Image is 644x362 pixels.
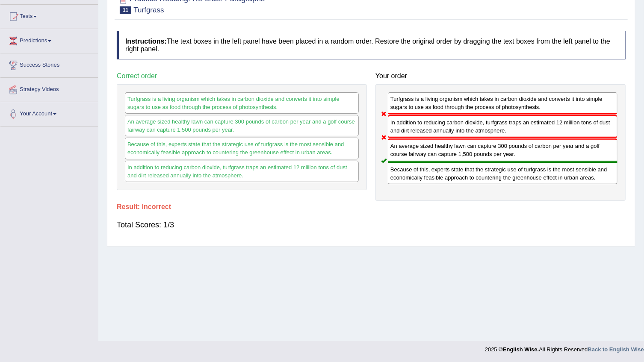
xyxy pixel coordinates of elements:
a: Strategy Videos [0,78,98,99]
div: Because of this, experts state that the strategic use of turfgrass is the most sensible and econo... [388,162,617,184]
div: 2025 © All Rights Reserved [485,341,644,353]
div: An average sized healthy lawn can capture 300 pounds of carbon per year and a golf course fairway... [125,115,359,136]
a: Tests [0,5,98,26]
h4: The text boxes in the left panel have been placed in a random order. Restore the original order b... [117,31,626,59]
div: Total Scores: 1/3 [117,215,626,235]
strong: English Wise. [503,346,539,353]
a: Predictions [0,29,98,50]
a: Back to English Wise [588,346,644,353]
div: Turfgrass is a living organism which takes in carbon dioxide and converts it into simple sugars t... [125,92,359,114]
h4: Your order [375,72,626,80]
h4: Correct order [117,72,367,80]
span: 11 [120,6,131,14]
div: In addition to reducing carbon dioxide, turfgrass traps an estimated 12 million tons of dust and ... [125,161,359,182]
a: Your Account [0,102,98,124]
div: Turfgrass is a living organism which takes in carbon dioxide and converts it into simple sugars t... [388,92,617,115]
b: Instructions: [125,38,167,45]
div: In addition to reducing carbon dioxide, turfgrass traps an estimated 12 million tons of dust and ... [388,115,617,138]
div: An average sized healthy lawn can capture 300 pounds of carbon per year and a golf course fairway... [388,138,617,162]
small: Turfgrass [133,6,164,14]
div: Because of this, experts state that the strategic use of turfgrass is the most sensible and econo... [125,138,359,159]
a: Success Stories [0,53,98,75]
h4: Result: [117,203,626,211]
